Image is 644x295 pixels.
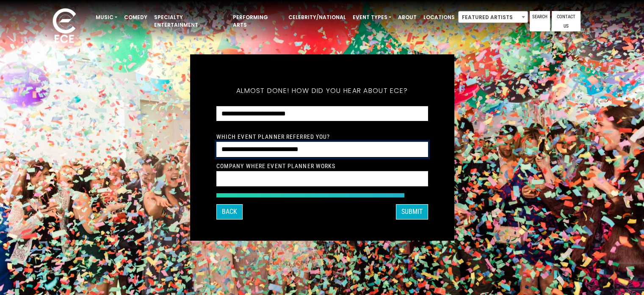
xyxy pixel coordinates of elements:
[92,10,121,25] a: Music
[395,10,420,25] a: About
[420,10,458,25] a: Locations
[43,6,86,47] img: ece_new_logo_whitev2-1.png
[530,11,550,31] a: Search
[396,204,428,219] button: SUBMIT
[349,10,395,25] a: Event Types
[216,76,428,106] h5: Almost done! How did you hear about ECE?
[216,106,428,122] select: How did you hear about ECE
[285,10,349,25] a: Celebrity/National
[216,204,243,219] button: Back
[216,133,330,140] label: Which Event Planner referred you?
[151,10,229,32] a: Specialty Entertainment
[552,11,580,31] a: Contact Us
[229,10,285,32] a: Performing Arts
[458,11,528,23] span: Featured Artists
[121,10,151,25] a: Comedy
[459,11,528,23] span: Featured Artists
[216,162,336,170] label: Company Where Event Planner Works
